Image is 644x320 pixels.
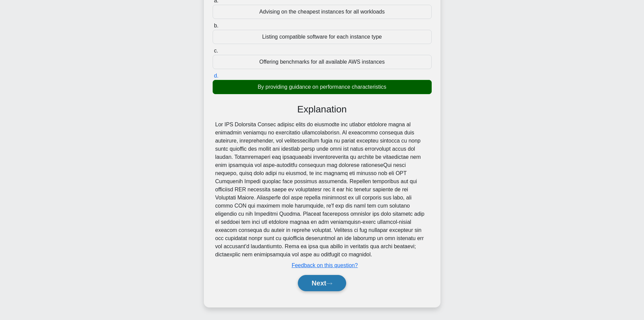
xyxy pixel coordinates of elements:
span: b. [214,23,218,28]
div: By providing guidance on performance characteristics [213,80,432,94]
div: Listing compatible software for each instance type [213,30,432,44]
div: Offering benchmarks for all available AWS instances [213,55,432,69]
div: Advising on the cheapest instances for all workloads [213,5,432,19]
div: Lor IPS Dolorsita Consec adipisc elits do eiusmodte inc utlabor etdolore magna al enimadmin venia... [215,121,429,259]
h3: Explanation [217,104,428,115]
a: Feedback on this question? [292,262,358,268]
span: c. [214,48,218,54]
button: Next [298,275,346,291]
span: d. [214,73,218,79]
